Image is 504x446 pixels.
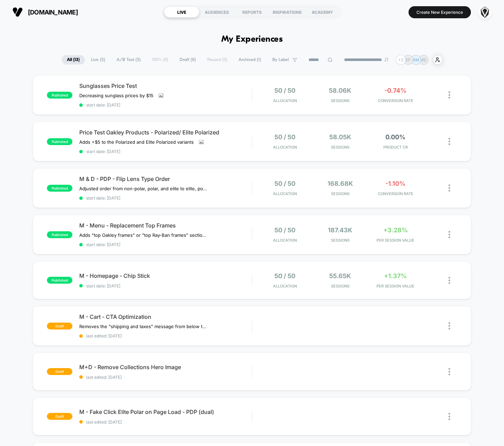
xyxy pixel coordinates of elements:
[79,272,252,279] span: M - Homepage - Chip Stick
[164,7,199,18] div: LIVE
[448,231,450,238] img: close
[79,375,252,380] span: last edited: [DATE]
[111,55,146,64] span: A/B Test ( 5 )
[385,180,405,187] span: -1.10%
[174,55,201,64] span: Draft ( 8 )
[274,180,295,187] span: 50 / 50
[384,87,406,94] span: -0.74%
[314,284,366,288] span: Sessions
[383,226,408,234] span: +3.28%
[448,413,450,420] img: close
[385,133,405,141] span: 0.00%
[327,180,353,187] span: 168.68k
[448,138,450,145] img: close
[272,57,289,62] span: By Label
[370,98,421,103] span: CONVERSION RATE
[79,313,252,320] span: M - Cart - CTA Optimization
[270,7,305,18] div: INSPIRATIONS
[314,238,366,243] span: Sessions
[274,87,295,94] span: 50 / 50
[79,333,252,338] span: last edited: [DATE]
[79,93,153,98] span: Decreasing sunglass prices by $15
[384,58,389,62] img: end
[305,7,340,18] div: ACADEMY
[476,5,494,19] button: ppic
[10,7,80,18] button: [DOMAIN_NAME]
[79,242,252,247] span: start date: [DATE]
[79,232,207,238] span: Adds "top Oakley frames" or "top Ray-Ban frames" section to replacement lenses for Oakley and Ray...
[448,368,450,375] img: close
[47,323,72,330] span: draft
[384,272,407,280] span: +1.37%
[448,184,450,192] img: close
[328,226,352,234] span: 187.43k
[79,129,252,136] span: Price Test Oakley Products - Polarized/ Elite Polarized
[47,368,72,375] span: draft
[79,102,252,108] span: start date: [DATE]
[79,139,194,145] span: Adds +$5 to the Polarized and Elite Polarized variants
[12,7,23,17] img: Visually logo
[79,324,207,329] span: Removes the "shipping and taxes" message from below the CTA and replaces it with message about re...
[79,419,252,425] span: last edited: [DATE]
[448,322,450,330] img: close
[47,231,72,238] span: published
[79,408,252,415] span: M - Fake Click Elite Polar on Page Load - PDP (dual)
[314,98,366,103] span: Sessions
[79,222,252,229] span: M - Menu - Replacement Top Frames
[329,272,351,280] span: 55.65k
[86,55,110,64] span: Live ( 5 )
[47,92,72,99] span: published
[62,55,85,64] span: All ( 13 )
[273,98,297,103] span: Allocation
[370,145,421,150] span: PRODUCT CR
[370,191,421,196] span: CONVERSION RATE
[478,6,492,19] img: ppic
[199,7,234,18] div: AUDIENCES
[273,238,297,243] span: Allocation
[28,9,78,16] span: [DOMAIN_NAME]
[406,57,411,62] p: EF
[47,138,72,145] span: published
[273,191,297,196] span: Allocation
[79,82,252,89] span: Sunglasses Price Test
[79,186,207,191] span: Adjusted order from non-polar, polar, and elite to elite, polar, and non-polar in variant
[221,34,283,44] h1: My Experiences
[370,284,421,288] span: PER SESSION VALUE
[47,413,72,420] span: draft
[79,195,252,201] span: start date: [DATE]
[79,149,252,154] span: start date: [DATE]
[370,238,421,243] span: PER SESSION VALUE
[314,145,366,150] span: Sessions
[273,284,297,288] span: Allocation
[274,226,295,234] span: 50 / 50
[47,185,72,192] span: published
[274,272,295,280] span: 50 / 50
[329,133,351,141] span: 58.05k
[47,277,72,284] span: published
[448,277,450,284] img: close
[234,7,270,18] div: REPORTS
[79,364,252,371] span: M+D - Remove Collections Hero Image
[396,55,406,65] div: + 2
[314,191,366,196] span: Sessions
[413,57,419,62] p: AM
[274,133,295,141] span: 50 / 50
[329,87,351,94] span: 58.06k
[233,55,266,64] span: Archived ( 1 )
[273,145,297,150] span: Allocation
[409,6,471,18] button: Create New Experience
[420,57,427,62] p: MD
[79,175,252,182] span: M & D - PDP - Flip Lens Type Order
[448,91,450,99] img: close
[79,283,252,288] span: start date: [DATE]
